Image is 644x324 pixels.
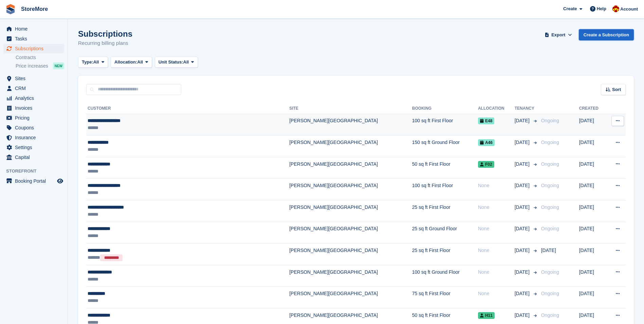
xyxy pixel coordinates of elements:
[579,222,606,244] td: [DATE]
[3,176,64,186] a: menu
[515,117,531,124] span: [DATE]
[541,269,559,275] span: Ongoing
[515,225,531,232] span: [DATE]
[15,34,56,43] span: Tasks
[289,136,412,157] td: [PERSON_NAME][GEOGRAPHIC_DATA]
[289,287,412,308] td: [PERSON_NAME][GEOGRAPHIC_DATA]
[3,93,64,103] a: menu
[3,123,64,132] a: menu
[541,183,559,188] span: Ongoing
[478,269,515,276] div: None
[155,57,198,68] button: Unit Status: All
[579,114,606,136] td: [DATE]
[15,152,56,162] span: Capital
[515,290,531,297] span: [DATE]
[289,200,412,222] td: [PERSON_NAME][GEOGRAPHIC_DATA]
[478,204,515,211] div: None
[412,265,478,287] td: 100 sq ft Ground Floor
[579,179,606,200] td: [DATE]
[544,29,573,40] button: Export
[412,200,478,222] td: 25 sq ft First Floor
[15,133,56,142] span: Insurance
[478,182,515,189] div: None
[412,179,478,200] td: 100 sq ft First Floor
[93,59,99,66] span: All
[412,244,478,265] td: 25 sq ft First Floor
[3,34,64,43] a: menu
[82,59,93,66] span: Type:
[3,44,64,53] a: menu
[78,57,108,68] button: Type: All
[541,226,559,231] span: Ongoing
[16,63,48,69] span: Price increases
[289,222,412,244] td: [PERSON_NAME][GEOGRAPHIC_DATA]
[478,225,515,232] div: None
[289,114,412,136] td: [PERSON_NAME][GEOGRAPHIC_DATA]
[15,113,56,123] span: Pricing
[515,103,538,114] th: Tenancy
[612,86,621,93] span: Sort
[3,74,64,83] a: menu
[551,32,565,38] span: Export
[289,244,412,265] td: [PERSON_NAME][GEOGRAPHIC_DATA]
[78,39,132,47] p: Recurring billing plans
[515,161,531,168] span: [DATE]
[478,103,515,114] th: Allocation
[515,312,531,319] span: [DATE]
[16,62,64,70] a: Price increases NEW
[15,84,56,93] span: CRM
[412,136,478,157] td: 150 sq ft Ground Floor
[478,290,515,297] div: None
[3,133,64,142] a: menu
[53,62,64,69] div: NEW
[515,204,531,211] span: [DATE]
[412,157,478,179] td: 50 sq ft First Floor
[579,29,634,40] a: Create a Subscription
[15,143,56,152] span: Settings
[3,84,64,93] a: menu
[56,177,64,185] a: Preview store
[159,59,183,66] span: Unit Status:
[412,287,478,308] td: 75 sq ft First Floor
[478,139,495,146] span: A46
[289,265,412,287] td: [PERSON_NAME][GEOGRAPHIC_DATA]
[563,5,577,12] span: Create
[15,44,56,53] span: Subscriptions
[515,269,531,276] span: [DATE]
[579,200,606,222] td: [DATE]
[478,118,494,124] span: E48
[579,157,606,179] td: [DATE]
[289,103,412,114] th: Site
[15,123,56,132] span: Coupons
[541,118,559,123] span: Ongoing
[3,143,64,152] a: menu
[86,103,289,114] th: Customer
[15,74,56,83] span: Sites
[3,24,64,34] a: menu
[114,59,137,66] span: Allocation:
[541,140,559,145] span: Ongoing
[3,113,64,123] a: menu
[18,3,51,15] a: StoreMore
[478,312,495,319] span: H11
[515,247,531,254] span: [DATE]
[412,103,478,114] th: Booking
[16,54,64,61] a: Contracts
[579,103,606,114] th: Created
[579,287,606,308] td: [DATE]
[620,6,638,13] span: Account
[183,59,189,66] span: All
[612,5,619,12] img: Store More Team
[541,161,559,167] span: Ongoing
[541,204,559,210] span: Ongoing
[289,179,412,200] td: [PERSON_NAME][GEOGRAPHIC_DATA]
[579,136,606,157] td: [DATE]
[3,152,64,162] a: menu
[15,103,56,113] span: Invoices
[579,265,606,287] td: [DATE]
[412,222,478,244] td: 25 sq ft Ground Floor
[541,248,556,253] span: [DATE]
[478,161,494,168] span: F02
[137,59,143,66] span: All
[3,103,64,113] a: menu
